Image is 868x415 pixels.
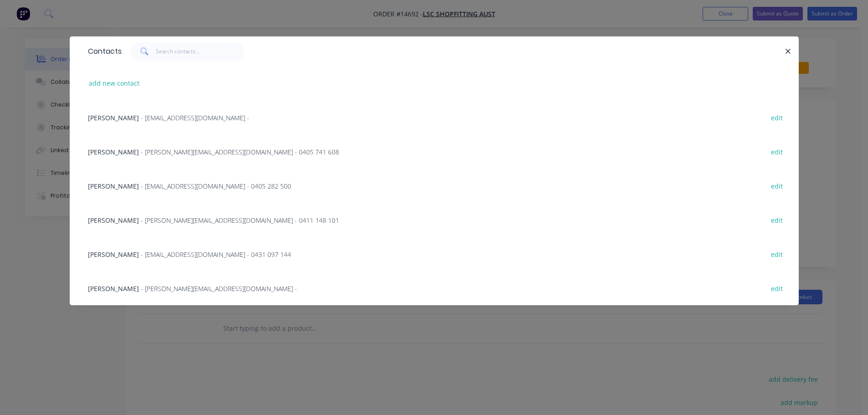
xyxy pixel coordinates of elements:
[766,214,788,226] button: edit
[141,284,297,293] span: - [PERSON_NAME][EMAIL_ADDRESS][DOMAIN_NAME] -
[88,113,139,122] span: [PERSON_NAME]
[766,111,788,123] button: edit
[88,182,139,190] span: [PERSON_NAME]
[766,145,788,158] button: edit
[84,77,144,89] button: add new contact
[88,216,139,225] span: [PERSON_NAME]
[88,148,139,156] span: [PERSON_NAME]
[766,282,788,294] button: edit
[766,248,788,260] button: edit
[141,250,291,259] span: - [EMAIL_ADDRESS][DOMAIN_NAME] - 0431 097 144
[83,37,122,66] div: Contacts
[88,250,139,259] span: [PERSON_NAME]
[141,148,339,156] span: - [PERSON_NAME][EMAIL_ADDRESS][DOMAIN_NAME] - 0405 741 608
[141,113,249,122] span: - [EMAIL_ADDRESS][DOMAIN_NAME] -
[766,179,788,192] button: edit
[156,42,245,61] input: Search contacts...
[141,216,339,225] span: - [PERSON_NAME][EMAIL_ADDRESS][DOMAIN_NAME] - 0411 148 101
[141,182,291,190] span: - [EMAIL_ADDRESS][DOMAIN_NAME] - 0405 282 500
[88,284,139,293] span: [PERSON_NAME]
